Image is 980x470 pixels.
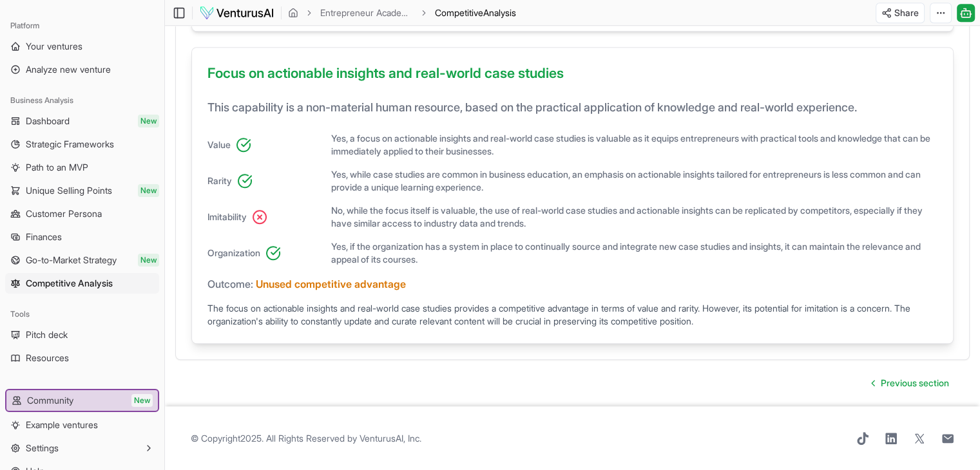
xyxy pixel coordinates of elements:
[26,254,117,267] span: Go-to-Market Strategy
[360,433,419,444] a: VenturusAI, Inc
[876,3,925,23] button: Share
[27,394,73,407] span: Community
[207,138,231,151] span: Value
[138,115,159,127] span: New
[26,138,114,151] span: Strategic Frameworks
[320,6,413,19] a: Entrepreneur Academy
[5,273,159,294] a: Competitive Analysis
[5,134,159,155] a: Strategic Frameworks
[26,40,82,53] span: Your ventures
[5,324,159,345] a: Pitch deck
[5,15,159,36] div: Platform
[131,394,153,407] span: New
[5,157,159,178] a: Path to an MVP
[5,415,159,435] a: Example ventures
[138,184,159,197] span: New
[5,348,159,368] a: Resources
[26,161,88,174] span: Path to an MVP
[26,207,102,220] span: Customer Persona
[207,174,232,187] span: Rarity
[288,6,516,19] nav: breadcrumb
[207,99,937,127] h4: This capability is a non-material human resource, based on the practical application of knowledge...
[5,227,159,247] a: Finances
[256,276,406,292] span: Unused competitive advantage
[331,132,938,158] span: Yes, a focus on actionable insights and real-world case studies is valuable as it equips entrepre...
[207,63,937,89] h3: Focus on actionable insights and real-world case studies
[331,240,938,266] span: Yes, if the organization has a system in place to continually source and integrate new case studi...
[199,5,274,21] img: logo
[5,250,159,270] a: Go-to-Market StrategyNew
[207,211,247,223] span: Imitability
[26,184,112,197] span: Unique Selling Points
[26,277,113,290] span: Competitive Analysis
[5,90,159,111] div: Business Analysis
[861,370,959,396] a: Go to previous page
[6,390,158,411] a: CommunityNew
[207,247,260,259] span: Organization
[26,230,62,243] span: Finances
[331,168,938,194] span: Yes, while case studies are common in business education, an emphasis on actionable insights tail...
[138,254,159,267] span: New
[5,36,159,57] a: Your ventures
[5,59,159,80] a: Analyze new venture
[5,438,159,458] button: Settings
[5,111,159,131] a: DashboardNew
[483,7,516,18] span: Analysis
[435,6,516,19] span: CompetitiveAnalysis
[207,302,937,328] div: The focus on actionable insights and real-world case studies provides a competitive advantage in ...
[26,328,68,341] span: Pitch deck
[26,63,111,76] span: Analyze new venture
[894,6,919,19] span: Share
[26,418,98,431] span: Example ventures
[26,352,69,364] span: Resources
[26,115,70,127] span: Dashboard
[5,203,159,224] a: Customer Persona
[861,370,959,396] nav: pagination
[207,276,253,292] span: Outcome:
[881,377,949,390] span: Previous section
[5,304,159,324] div: Tools
[191,432,421,445] span: © Copyright 2025 . All Rights Reserved by .
[331,204,938,230] span: No, while the focus itself is valuable, the use of real-world case studies and actionable insight...
[26,442,59,455] span: Settings
[5,180,159,201] a: Unique Selling PointsNew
